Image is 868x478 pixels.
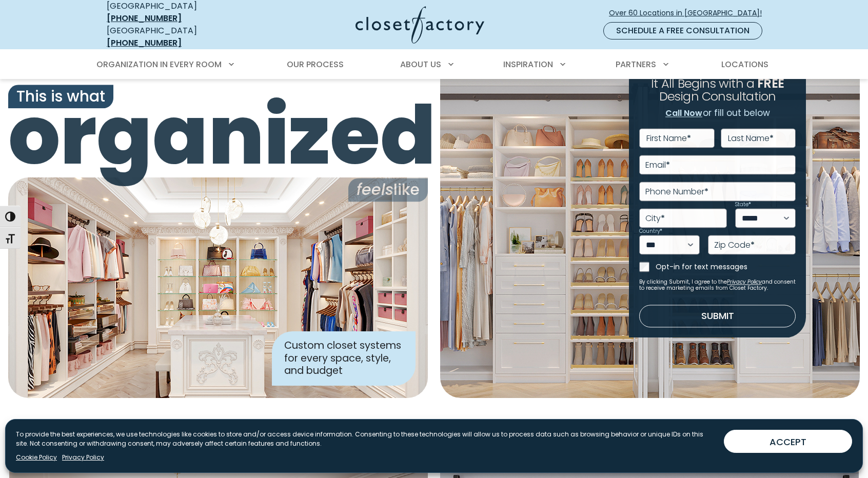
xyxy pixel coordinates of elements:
span: Organization in Every Room [96,58,222,70]
a: Schedule a Free Consultation [603,22,762,39]
span: like [348,178,428,202]
span: About Us [400,58,441,70]
p: To provide the best experiences, we use technologies like cookies to store and/or access device i... [16,430,716,448]
div: [GEOGRAPHIC_DATA] [107,25,255,49]
img: Closet Factory designed closet [8,177,428,398]
span: Partners [616,58,656,70]
i: feels [357,178,393,201]
nav: Primary Menu [89,50,779,79]
span: Over 60 Locations in [GEOGRAPHIC_DATA]! [609,8,770,18]
a: Over 60 Locations in [GEOGRAPHIC_DATA]! [608,4,771,22]
img: Closet Factory Logo [356,6,484,44]
a: Cookie Policy [16,453,57,462]
a: [PHONE_NUMBER] [107,12,182,24]
a: [PHONE_NUMBER] [107,37,182,49]
span: Locations [721,58,768,70]
span: organized [8,95,428,176]
button: ACCEPT [724,430,852,453]
div: Custom closet systems for every space, style, and budget [272,331,416,386]
span: Our Process [287,58,344,70]
a: Privacy Policy [62,453,104,462]
span: Inspiration [503,58,553,70]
